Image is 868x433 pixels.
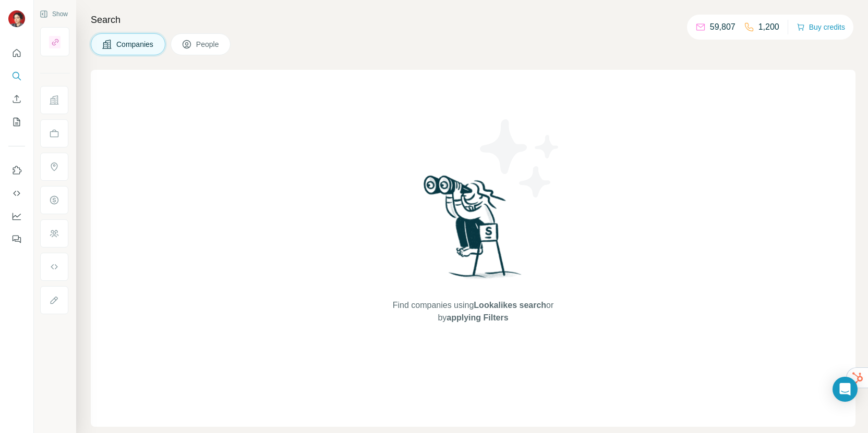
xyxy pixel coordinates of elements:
span: Companies [116,39,154,50]
button: Search [8,67,25,85]
button: Use Surfe API [8,184,25,203]
span: applying Filters [447,313,508,322]
p: 1,200 [758,21,779,33]
button: Enrich CSV [8,90,25,108]
h4: Search [91,13,855,27]
button: Show [32,6,75,22]
img: Surfe Illustration - Woman searching with binoculars [419,172,527,289]
button: My lists [8,113,25,131]
span: Find companies using or by [390,299,557,324]
img: Surfe Illustration - Stars [473,112,567,205]
span: People [196,39,220,50]
button: Use Surfe on LinkedIn [8,161,25,180]
button: Feedback [8,230,25,249]
p: 59,807 [710,21,736,33]
span: Lookalikes search [474,301,546,310]
div: Open Intercom Messenger [833,377,858,402]
img: Avatar [8,10,25,27]
button: Buy credits [797,20,845,34]
button: Quick start [8,44,25,63]
button: Dashboard [8,207,25,226]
